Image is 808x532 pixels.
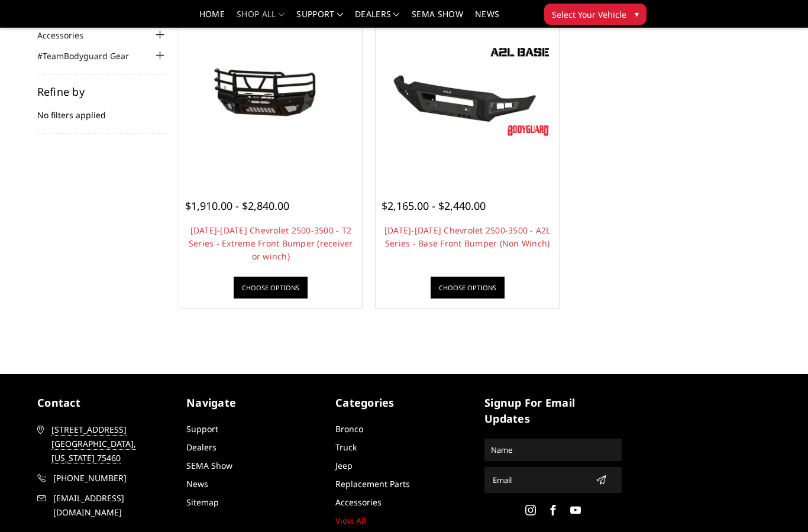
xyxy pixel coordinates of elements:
button: Select Your Vehicle [544,4,647,25]
a: News [475,10,499,27]
input: Email [488,471,591,489]
span: [EMAIL_ADDRESS][DOMAIN_NAME] [53,491,174,520]
a: Dealers [355,10,400,27]
a: SEMA Show [412,10,463,27]
a: [EMAIL_ADDRESS][DOMAIN_NAME] [37,491,174,520]
img: 2015-2019 Chevrolet 2500-3500 - A2L Series - Base Front Bumper (Non Winch) [379,41,555,141]
a: Truck [335,442,357,453]
span: $2,165.00 - $2,440.00 [382,199,486,213]
a: Home [199,10,225,27]
a: Jeep [335,460,353,471]
span: $1,910.00 - $2,840.00 [185,199,289,213]
h5: contact [37,395,174,411]
h5: Categories [335,395,473,411]
a: Accessories [335,497,382,508]
a: #TeamBodyguard Gear [37,50,144,62]
div: No filters applied [37,86,167,134]
a: [DATE]-[DATE] Chevrolet 2500-3500 - T2 Series - Extreme Front Bumper (receiver or winch) [189,225,353,262]
a: SEMA Show [186,460,232,471]
a: Choose Options [431,277,505,299]
h5: Refine by [37,86,167,97]
a: Bronco [335,423,363,434]
a: View All [335,515,366,526]
a: 2015-2019 Chevrolet 2500-3500 - A2L Series - Base Front Bumper (Non Winch) [379,3,555,180]
a: shop all [237,10,285,27]
h5: Navigate [186,395,324,411]
a: Replacement Parts [335,478,410,489]
a: Support [186,423,218,434]
a: [DATE]-[DATE] Chevrolet 2500-3500 - A2L Series - Base Front Bumper (Non Winch) [384,225,551,249]
span: [PHONE_NUMBER] [53,471,174,485]
span: Select Your Vehicle [552,8,626,21]
a: Accessories [37,29,98,41]
a: Dealers [186,442,216,453]
span: ▾ [635,8,639,20]
a: Sitemap [186,497,219,508]
a: Support [296,10,343,27]
input: Name [486,440,620,459]
a: 2015-2019 Chevrolet 2500-3500 - T2 Series - Extreme Front Bumper (receiver or winch) 2015-2019 Ch... [182,3,359,180]
a: [PHONE_NUMBER] [37,471,174,485]
a: News [186,478,208,489]
h5: signup for email updates [484,395,622,427]
a: Choose Options [234,277,308,299]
